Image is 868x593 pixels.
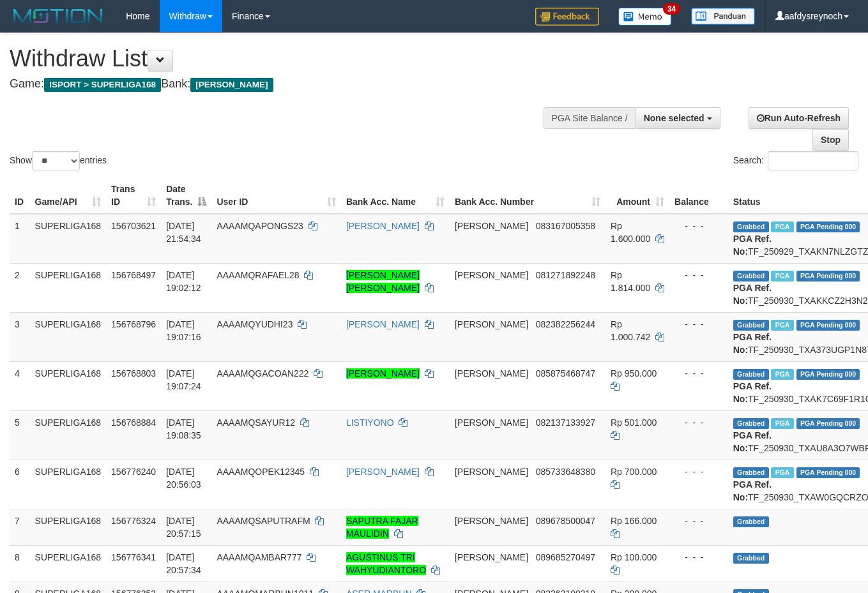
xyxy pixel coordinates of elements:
[663,3,680,15] span: 34
[30,263,107,312] td: SUPERLIGA168
[166,552,201,575] span: [DATE] 20:57:34
[768,151,858,170] input: Search:
[771,467,793,478] span: Marked by aafsoumeymey
[733,283,772,306] b: PGA Ref. No:
[10,214,30,264] td: 1
[733,151,858,170] label: Search:
[10,361,30,410] td: 4
[111,552,156,562] span: 156776341
[796,271,860,281] span: PGA Pending
[733,221,769,232] span: Grabbed
[455,552,528,562] span: [PERSON_NAME]
[733,553,769,564] span: Grabbed
[111,417,156,428] span: 156768884
[346,417,394,428] a: LISTIYONO
[346,319,420,329] a: [PERSON_NAME]
[674,318,723,331] div: - - -
[341,177,450,214] th: Bank Acc. Name: activate to sort column ascending
[611,270,650,293] span: Rp 1.814.000
[30,545,107,582] td: SUPERLIGA168
[217,417,295,428] span: AAAAMQSAYUR12
[166,221,201,244] span: [DATE] 21:54:34
[536,319,595,329] span: Copy 082382256244 to clipboard
[674,220,723,232] div: - - -
[536,270,595,280] span: Copy 081271892248 to clipboard
[455,417,528,428] span: [PERSON_NAME]
[536,552,595,562] span: Copy 089685270497 to clipboard
[10,410,30,460] td: 5
[217,516,310,526] span: AAAAMQSAPUTRAFM
[733,234,772,257] b: PGA Ref. No:
[346,221,420,231] a: [PERSON_NAME]
[217,368,308,379] span: AAAAMQGACOAN222
[455,516,528,526] span: [PERSON_NAME]
[749,107,849,129] a: Run Auto-Refresh
[669,177,728,214] th: Balance
[346,368,420,379] a: [PERSON_NAME]
[733,332,772,355] b: PGA Ref. No:
[346,270,420,293] a: [PERSON_NAME] [PERSON_NAME]
[190,78,273,92] span: [PERSON_NAME]
[111,270,156,280] span: 156768497
[771,271,793,281] span: Marked by aafsoumeymey
[733,320,769,331] span: Grabbed
[10,177,30,214] th: ID
[166,319,201,342] span: [DATE] 19:07:16
[796,369,860,380] span: PGA Pending
[30,410,107,460] td: SUPERLIGA168
[733,430,772,453] b: PGA Ref. No:
[691,8,755,25] img: panduan.png
[674,416,723,429] div: - - -
[111,368,156,379] span: 156768803
[166,516,201,539] span: [DATE] 20:57:15
[674,269,723,281] div: - - -
[812,129,849,151] a: Stop
[611,467,657,477] span: Rp 700.000
[636,107,720,129] button: None selected
[611,552,657,562] span: Rp 100.000
[111,319,156,329] span: 156768796
[733,467,769,478] span: Grabbed
[536,368,595,379] span: Copy 085875468747 to clipboard
[455,368,528,379] span: [PERSON_NAME]
[536,417,595,428] span: Copy 082137133927 to clipboard
[166,417,201,440] span: [DATE] 19:08:35
[10,509,30,545] td: 7
[796,320,860,331] span: PGA Pending
[796,221,860,232] span: PGA Pending
[611,417,657,428] span: Rp 501.000
[771,418,793,429] span: Marked by aafsoumeymey
[455,221,528,231] span: [PERSON_NAME]
[217,221,303,231] span: AAAAMQAPONGS23
[111,516,156,526] span: 156776324
[455,270,528,280] span: [PERSON_NAME]
[796,467,860,478] span: PGA Pending
[217,552,301,562] span: AAAAMQAMBAR777
[30,509,107,545] td: SUPERLIGA168
[166,270,201,293] span: [DATE] 19:02:12
[611,319,650,342] span: Rp 1.000.742
[10,312,30,361] td: 3
[346,467,420,477] a: [PERSON_NAME]
[10,78,566,91] h4: Game: Bank:
[166,467,201,490] span: [DATE] 20:56:03
[32,151,80,170] select: Showentries
[30,177,107,214] th: Game/API: activate to sort column ascending
[611,221,650,244] span: Rp 1.600.000
[674,465,723,478] div: - - -
[536,467,595,477] span: Copy 085733648380 to clipboard
[644,113,704,123] span: None selected
[611,368,657,379] span: Rp 950.000
[30,361,107,410] td: SUPERLIGA168
[10,46,566,71] h1: Withdraw List
[733,479,772,502] b: PGA Ref. No:
[211,177,340,214] th: User ID: activate to sort column ascending
[455,467,528,477] span: [PERSON_NAME]
[106,177,161,214] th: Trans ID: activate to sort column ascending
[161,177,211,214] th: Date Trans.: activate to sort column descending
[733,516,769,527] span: Grabbed
[10,460,30,509] td: 6
[771,221,793,232] span: Marked by aafchhiseyha
[346,516,418,539] a: SAPUTRA FAJAR MAULIDIN
[10,263,30,312] td: 2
